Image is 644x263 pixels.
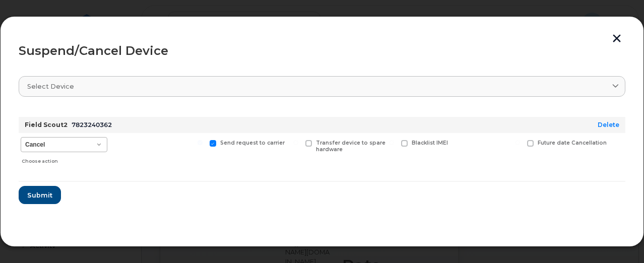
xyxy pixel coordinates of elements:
input: Blacklist IMEI [389,140,394,145]
span: Future date Cancellation [538,140,607,146]
span: Transfer device to spare hardware [316,140,385,153]
a: Delete [598,121,619,128]
input: Send request to carrier [198,140,203,145]
input: Future date Cancellation [515,140,520,145]
span: Blacklist IMEI [412,140,448,146]
input: Transfer device to spare hardware [293,140,298,145]
div: Suspend/Cancel Device [19,45,625,57]
span: Send request to carrier [220,140,285,146]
